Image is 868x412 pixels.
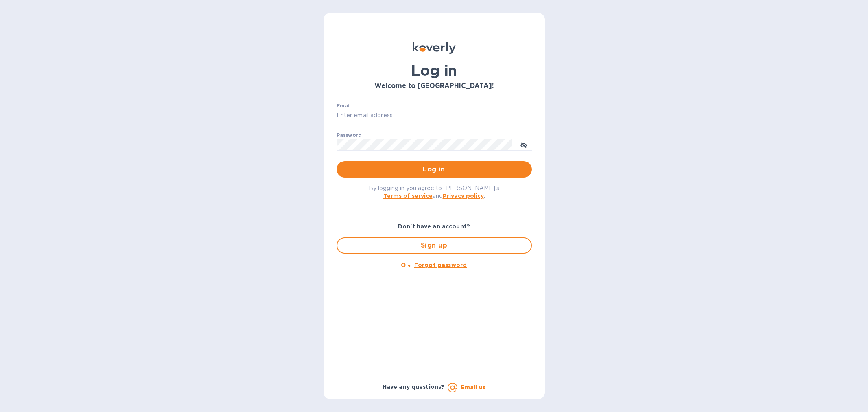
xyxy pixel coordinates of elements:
[343,164,525,174] span: Log in
[337,103,351,108] label: Email
[337,237,532,254] button: Sign up
[337,161,532,178] button: Log in
[337,82,532,90] h3: Welcome to [GEOGRAPHIC_DATA]!
[414,262,467,268] u: Forgot password
[413,42,456,54] img: Koverly
[398,223,470,230] b: Don't have an account?
[516,136,532,153] button: toggle password visibility
[461,384,485,390] a: Email us
[383,193,433,199] a: Terms of service
[443,193,484,199] a: Privacy policy
[337,133,361,138] label: Password
[344,241,525,250] span: Sign up
[337,62,532,79] h1: Log in
[369,185,499,199] span: By logging in you agree to [PERSON_NAME]'s and .
[337,110,532,122] input: Enter email address
[383,384,445,390] b: Have any questions?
